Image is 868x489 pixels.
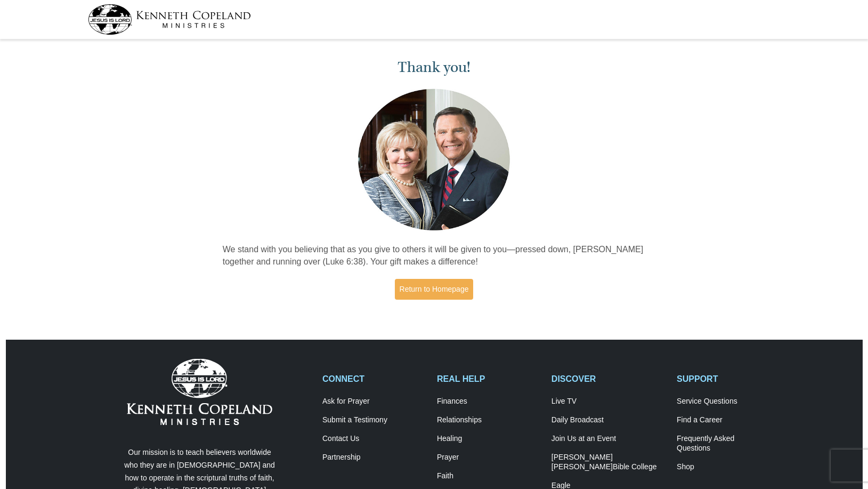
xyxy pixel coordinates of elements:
[437,453,540,462] a: Prayer
[127,359,272,425] img: Kenneth Copeland Ministries
[88,4,251,35] img: kcm-header-logo.svg
[677,434,780,453] a: Frequently AskedQuestions
[677,415,780,425] a: Find a Career
[437,397,540,406] a: Finances
[223,59,646,76] h1: Thank you!
[322,434,426,444] a: Contact Us
[355,86,513,233] img: Kenneth and Gloria
[437,415,540,425] a: Relationships
[677,462,780,472] a: Shop
[551,434,666,444] a: Join Us at an Event
[551,415,666,425] a: Daily Broadcast
[551,374,666,384] h2: DISCOVER
[395,279,474,300] a: Return to Homepage
[551,453,666,472] a: [PERSON_NAME] [PERSON_NAME]Bible College
[551,397,666,406] a: Live TV
[322,453,426,462] a: Partnership
[437,471,540,481] a: Faith
[322,415,426,425] a: Submit a Testimony
[437,374,540,384] h2: REAL HELP
[677,374,780,384] h2: SUPPORT
[223,244,646,268] p: We stand with you believing that as you give to others it will be given to you—pressed down, [PER...
[613,462,657,471] span: Bible College
[677,397,780,406] a: Service Questions
[322,397,426,406] a: Ask for Prayer
[322,374,426,384] h2: CONNECT
[437,434,540,444] a: Healing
